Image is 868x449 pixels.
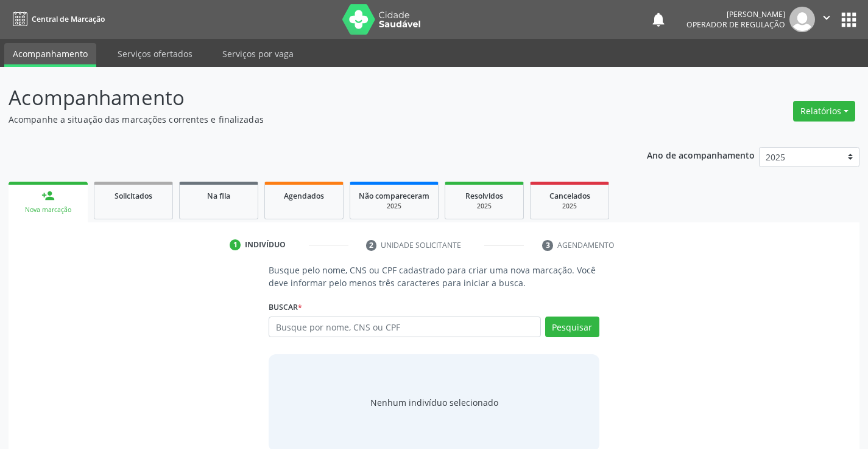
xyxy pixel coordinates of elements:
[4,43,96,67] a: Acompanhamento
[815,7,838,32] button: 
[17,205,79,214] div: Nova marcação
[647,147,755,162] p: Ano de acompanhamento
[454,202,515,211] div: 2025
[650,11,667,28] button: notifications
[109,43,201,64] a: Serviços ofertados
[793,101,855,122] button: Relatórios
[539,202,600,211] div: 2025
[214,43,302,64] a: Serviços por vaga
[207,191,230,201] span: Na fila
[789,7,815,32] img: img
[269,264,599,289] p: Busque pelo nome, CNS ou CPF cadastrado para criar uma nova marcação. Você deve informar pelo men...
[230,239,241,250] div: 1
[686,9,785,19] div: [PERSON_NAME]
[9,113,604,126] p: Acompanhe a situação das marcações correntes e finalizadas
[359,202,429,211] div: 2025
[465,191,503,201] span: Resolvidos
[32,14,105,24] span: Central de Marcação
[838,9,859,30] button: apps
[9,83,604,113] p: Acompanhamento
[359,191,429,201] span: Não compareceram
[9,9,105,29] a: Central de Marcação
[115,191,152,201] span: Solicitados
[545,317,599,337] button: Pesquisar
[370,396,498,409] div: Nenhum indivíduo selecionado
[686,19,785,30] span: Operador de regulação
[269,317,540,337] input: Busque por nome, CNS ou CPF
[284,191,324,201] span: Agendados
[549,191,590,201] span: Cancelados
[269,298,302,317] label: Buscar
[820,11,833,24] i: 
[245,239,286,250] div: Indivíduo
[41,189,55,202] div: person_add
